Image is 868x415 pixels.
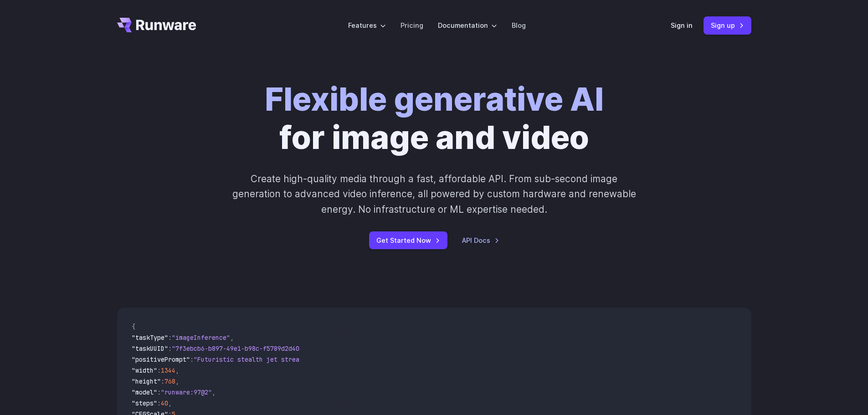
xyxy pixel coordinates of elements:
h1: for image and video [265,80,604,157]
span: , [212,388,216,396]
span: "width" [132,366,157,374]
span: : [157,399,161,407]
span: , [168,399,172,407]
span: "Futuristic stealth jet streaking through a neon-lit cityscape with glowing purple exhaust" [194,355,525,364]
span: 768 [164,377,175,385]
label: Documentation [438,20,497,31]
span: 1344 [161,366,175,374]
span: "height" [132,377,161,385]
span: "steps" [132,399,157,407]
span: "imageInference" [172,333,230,342]
span: , [230,333,234,342]
span: "model" [132,388,157,396]
a: Pricing [401,20,423,31]
span: : [157,366,161,374]
span: , [175,377,179,385]
span: : [161,377,164,385]
span: "7f3ebcb6-b897-49e1-b98c-f5789d2d40d7" [172,344,310,353]
span: "taskType" [132,333,168,342]
span: "taskUUID" [132,344,168,353]
span: : [168,333,172,342]
span: { [132,323,135,331]
strong: Flexible generative AI [265,80,604,118]
span: : [168,344,172,353]
label: Features [348,20,386,31]
span: , [175,366,179,374]
span: : [157,388,161,396]
a: Blog [512,20,526,31]
p: Create high-quality media through a fast, affordable API. From sub-second image generation to adv... [231,171,637,217]
span: 40 [161,399,168,407]
a: Go to / [117,18,196,32]
span: "positivePrompt" [132,355,190,364]
span: : [190,355,194,364]
a: Get Started Now [369,231,447,249]
a: API Docs [462,235,499,246]
a: Sign up [704,16,751,34]
span: "runware:97@2" [161,388,212,396]
a: Sign in [671,20,693,31]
